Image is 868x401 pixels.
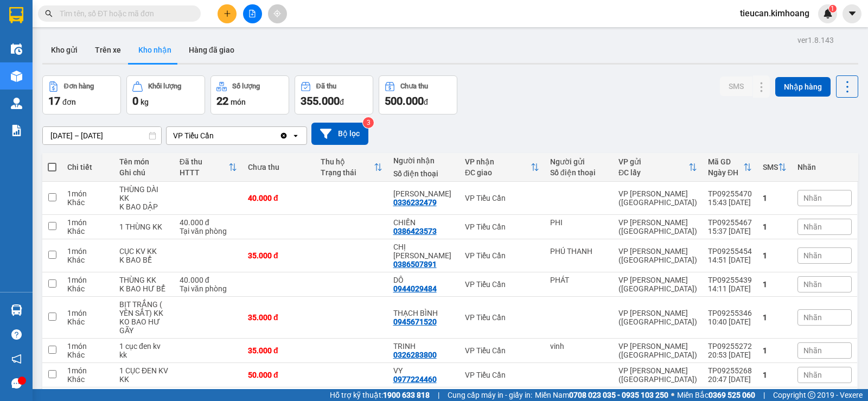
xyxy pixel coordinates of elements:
div: ĐC giao [465,168,531,177]
div: 1 CỤC ĐEN KV KK [119,366,169,384]
span: 22 [216,94,228,107]
div: 1 món [67,342,108,351]
div: Đã thu [180,157,228,166]
img: warehouse-icon [11,71,22,82]
div: 1 [763,222,787,231]
div: Khác [67,375,108,384]
div: TP09255470 [708,189,752,198]
div: VP [PERSON_NAME] ([GEOGRAPHIC_DATA]) [618,342,697,359]
div: CHỊ THẢO [393,243,454,260]
div: TP09255454 [708,247,752,256]
div: 1 [763,280,787,289]
span: ⚪️ [671,393,674,397]
img: icon-new-feature [823,9,833,18]
div: 0326283800 [393,351,437,359]
div: Khối lượng [148,82,181,90]
div: Khác [67,227,108,235]
div: Số điện thoại [393,169,454,178]
span: | [763,389,765,401]
div: Khác [67,317,108,326]
span: Nhãn [803,251,822,260]
div: 1 món [67,309,108,317]
span: món [231,98,246,106]
div: 40.000 đ [248,194,310,202]
div: DÔ [393,276,454,284]
div: vinh [550,342,608,351]
div: 1 [763,313,787,322]
div: 0945671520 [393,317,437,326]
div: PHI [550,218,608,227]
div: Chi tiết [67,163,108,171]
div: Nhãn [797,163,852,171]
div: 1 món [67,189,108,198]
span: 500.000 [385,94,424,107]
div: Chưa thu [400,82,428,90]
div: TRINH [393,342,454,351]
button: Khối lượng0kg [126,75,205,114]
input: Tìm tên, số ĐT hoặc mã đơn [60,8,188,20]
div: Đã thu [316,82,336,90]
span: kg [141,98,149,106]
button: caret-down [843,4,861,23]
div: 1 [763,251,787,260]
span: Miền Nam [535,389,668,401]
span: Hỗ trợ kỹ thuật: [330,389,430,401]
span: notification [11,354,22,364]
div: 15:37 [DATE] [708,227,752,235]
div: 0386507891 [393,260,437,269]
div: 20:53 [DATE] [708,351,752,359]
img: warehouse-icon [11,98,22,109]
div: 1 [763,346,787,355]
div: VP Tiểu Cần [465,222,539,231]
div: VP [PERSON_NAME] ([GEOGRAPHIC_DATA]) [618,189,697,207]
button: Trên xe [86,37,130,63]
th: Toggle SortBy [315,153,388,182]
div: Đơn hàng [64,82,94,90]
span: | [438,389,439,401]
span: aim [273,10,281,17]
span: Nhãn [803,222,822,231]
div: THÙNG DÀI KK [119,185,169,202]
div: 50.000 đ [248,371,310,379]
button: Số lượng22món [210,75,289,114]
th: Toggle SortBy [703,153,757,182]
div: Thu hộ [321,157,374,166]
div: VP [PERSON_NAME] ([GEOGRAPHIC_DATA]) [618,218,697,235]
span: đ [424,98,428,106]
span: copyright [808,391,815,399]
div: BỊT TRẮNG ( YÊN SẮT) KK [119,300,169,317]
div: VP [PERSON_NAME] ([GEOGRAPHIC_DATA]) [618,247,697,264]
div: 15:43 [DATE] [708,198,752,207]
img: warehouse-icon [11,304,22,316]
div: Người gửi [550,157,608,166]
div: VP Tiểu Cần [173,130,214,141]
div: 1 món [67,276,108,284]
span: Nhãn [803,371,822,379]
div: 0336232479 [393,198,437,207]
div: 10:40 [DATE] [708,317,752,326]
button: Hàng đã giao [180,37,243,63]
div: 1 món [67,247,108,256]
div: TP09255272 [708,342,752,351]
span: Cung cấp máy in - giấy in: [448,389,532,401]
strong: 0708 023 035 - 0935 103 250 [569,391,668,399]
div: ver 1.8.143 [797,34,834,46]
img: solution-icon [11,125,22,136]
svg: Clear value [279,131,288,140]
button: Đã thu355.000đ [295,75,373,114]
div: Khác [67,198,108,207]
div: VP [PERSON_NAME] ([GEOGRAPHIC_DATA]) [618,366,697,384]
span: 17 [48,94,60,107]
div: Người nhận [393,156,454,165]
div: K BAO DẬP [119,202,169,211]
div: 1 món [67,366,108,375]
div: Trạng thái [321,168,374,177]
span: 355.000 [301,94,340,107]
svg: open [291,131,300,140]
div: K BAO HƯ BỂ [119,284,169,293]
button: SMS [720,77,752,96]
span: Nhãn [803,346,822,355]
div: Số điện thoại [550,168,608,177]
span: Nhãn [803,280,822,289]
div: CHIẾN [393,218,454,227]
